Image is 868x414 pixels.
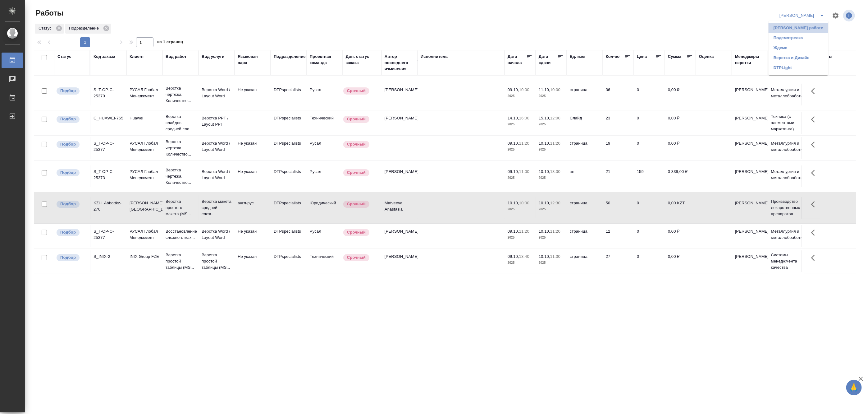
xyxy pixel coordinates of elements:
td: Русал [307,84,343,105]
td: 12 [603,225,634,247]
td: 0 [634,84,665,105]
p: Металлургия и металлобработка [771,140,801,153]
p: Срочный [347,201,366,207]
span: 🙏 [849,381,859,394]
p: [PERSON_NAME] [735,254,765,260]
div: S_T-OP-C-25377 [94,140,123,153]
p: Производство лекарственных препаратов [771,198,801,217]
p: 2025 [508,260,532,266]
div: Цена [637,53,647,60]
p: Подбор [60,170,76,176]
td: англ-рус [235,197,271,219]
p: 10.10, [539,254,550,259]
td: 3 339,00 ₽ [665,165,696,187]
td: Русал [307,225,343,247]
button: 🙏 [846,380,862,395]
p: 2025 [508,206,532,212]
div: S_T-OP-C-25370 [94,87,123,99]
td: DTPspecialists [271,165,307,187]
p: 12:00 [550,116,560,120]
p: 10:00 [550,87,560,92]
p: 2025 [539,206,564,212]
td: 0 [634,112,665,134]
p: Подбор [60,116,76,122]
div: Исполнитель [421,53,448,60]
td: 0 [634,250,665,272]
p: 09.10, [508,229,519,234]
li: [PERSON_NAME] работе [769,23,828,33]
div: Сумма [668,53,681,60]
p: Подбор [60,254,76,261]
td: 19 [603,137,634,159]
div: S_T-OP-C-25377 [94,228,123,241]
div: split button [778,11,828,21]
td: страница [567,84,603,105]
p: Металлургия и металлобработка [771,87,801,99]
td: Русал [307,137,343,159]
td: [PERSON_NAME] [381,84,418,105]
td: Не указан [235,137,271,159]
td: DTPspecialists [271,197,307,219]
p: [PERSON_NAME] [735,169,765,175]
div: Можно подбирать исполнителей [56,228,87,237]
p: [PERSON_NAME] [735,228,765,235]
p: 2025 [508,147,532,153]
span: из 1 страниц [157,38,183,47]
div: Можно подбирать исполнителей [56,169,87,177]
p: Подбор [60,229,76,235]
p: Верстка макета средней слож... [202,198,231,217]
p: Техника (с элементами маркетинга) [771,114,801,132]
td: Не указан [235,165,271,187]
p: 10:00 [519,201,529,205]
p: 2025 [508,175,532,181]
p: РУСАЛ Глобал Менеджмент [130,228,159,241]
p: [PERSON_NAME] [735,200,765,206]
p: INIX Group FZE [130,254,159,260]
div: KZH_Abbottkz-276 [94,200,123,212]
p: Подбор [60,201,76,207]
p: Подразделение [69,25,101,31]
div: Можно подбирать исполнителей [56,115,87,123]
div: Автор последнего изменения [385,53,414,72]
p: 10.10, [539,229,550,234]
td: 27 [603,250,634,272]
p: РУСАЛ Глобал Менеджмент [130,87,159,99]
p: Верстка простой таблицы (MS... [202,252,231,271]
p: 2025 [508,235,532,241]
button: Здесь прячутся важные кнопки [807,84,822,99]
div: S_T-OP-C-25373 [94,169,123,181]
td: страница [567,225,603,247]
div: Подразделение [65,24,111,34]
p: 2025 [539,175,564,181]
p: Срочный [347,141,366,147]
p: 2025 [539,235,564,241]
td: Matveeva Anastasia [381,197,418,219]
span: Посмотреть информацию [843,10,856,21]
td: 159 [634,165,665,187]
p: 2025 [539,147,564,153]
td: Технический [307,112,343,134]
td: Слайд [567,112,603,134]
td: 0 [634,197,665,219]
p: Срочный [347,254,366,261]
p: 2025 [539,121,564,128]
td: 0 [634,137,665,159]
p: 09.10, [508,141,519,146]
td: [PERSON_NAME] [381,225,418,247]
div: Можно подбирать исполнителей [56,254,87,262]
div: Статус [35,24,64,34]
p: Срочный [347,88,366,94]
p: 10:00 [519,87,529,92]
p: Верстка простой таблицы (MS... [166,252,195,271]
td: 0,00 ₽ [665,225,696,247]
p: Верстка слайдов средней сло... [166,114,195,132]
button: Здесь прячутся важные кнопки [807,225,822,240]
div: Оценка [699,53,714,60]
p: Статус [39,25,54,31]
p: 12:30 [550,201,560,205]
td: 50 [603,197,634,219]
p: Верстка чертежа. Количество... [166,85,195,104]
p: Верстка чертежа. Количество... [166,167,195,186]
p: 2025 [508,93,532,99]
p: 11:20 [550,229,560,234]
